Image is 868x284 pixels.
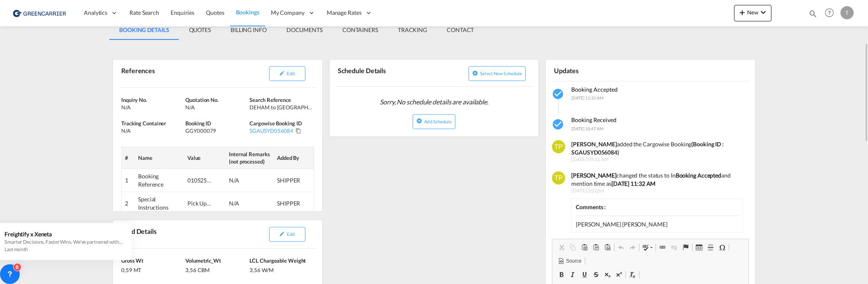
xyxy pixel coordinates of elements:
a: Paste (Ctrl+V) [579,242,590,253]
th: Value [184,147,226,169]
button: icon-plus 400-fgNewicon-chevron-down [734,5,771,21]
button: icon-pencilEdit [269,227,305,242]
span: My Company [271,9,305,17]
span: [DATE] 3:02pm [571,187,743,194]
span: Select new schedule [480,71,522,76]
md-icon: icon-plus-circle [472,70,478,76]
td: Special Instructions [135,192,184,215]
td: SHIPPER [274,169,314,192]
md-tab-item: BOOKING DETAILS [109,20,179,40]
a: Copy (Ctrl+C) [567,242,579,253]
div: N/A [121,127,183,134]
div: SGAUSYD056084 [249,127,293,134]
span: [DATE] 11:32 AM [571,95,603,100]
button: icon-plus-circleAdd Schedule [413,114,455,129]
md-tab-item: DOCUMENTS [277,20,332,40]
span: Gross Wt [121,257,143,264]
div: N/A [229,176,254,185]
div: [PERSON_NAME] [PERSON_NAME] [576,220,738,229]
span: Edit [287,231,295,237]
button: icon-plus-circleSelect new schedule [469,66,526,81]
md-tab-item: CONTAINERS [332,20,388,40]
span: Help [822,6,836,20]
a: Link (Ctrl+K) [657,242,668,253]
a: Superscript [613,269,625,280]
div: Schedule Details [336,63,432,83]
md-icon: icon-plus 400-fg [737,7,747,17]
img: 1378a7308afe11ef83610d9e779c6b34.png [12,4,68,22]
span: Edit [287,71,295,76]
b: Booking Accepted [676,172,721,179]
td: 1 [122,169,135,192]
span: Search Reference [249,97,291,103]
span: [DATE] 09:32 AM [571,156,743,163]
img: 52QHzMAAAAGSURBVAMAt2qQaq+hUecAAAAASUVORK5CYII= [552,171,565,185]
body: Editor, editor4 [8,8,188,17]
th: Internal Remarks (not processed) [226,147,274,169]
a: Insert Special Character [716,242,728,253]
a: Cut (Ctrl+X) [556,242,567,253]
div: added the Cargowise Booking [571,140,743,156]
span: Quotes [206,9,224,16]
a: Subscript [602,269,613,280]
md-tab-item: BILLING INFO [221,20,277,40]
b: [PERSON_NAME] [571,172,616,179]
span: Add Schedule [424,119,451,124]
span: Quotation No. [185,97,219,103]
md-icon: icon-checkbox-marked-circle [552,118,565,131]
md-icon: icon-pencil [279,70,285,76]
strong: (Booking ID : SGAUSYD056084) [571,141,724,156]
button: icon-pencilEdit [269,66,305,81]
div: changed the status to In and mention time as [571,171,743,187]
a: Unlink [668,242,680,253]
span: Enquiries [171,9,194,16]
b: [DATE] 11:32 AM [612,180,656,187]
div: 01052509015 [187,176,212,185]
div: Updates [552,63,649,77]
div: N/A [121,104,183,111]
span: Analytics [84,9,107,17]
span: Inquiry No. [121,97,147,103]
span: Rate Search [129,9,159,16]
a: Insert Horizontal Line [705,242,716,253]
span: Booking ID [185,120,211,127]
span: LCL Chargeable Weight [249,257,306,264]
div: 0,59 MT [121,264,183,274]
md-icon: icon-chevron-down [758,7,768,17]
div: icon-magnify [808,9,817,21]
div: Pick Up immediately for "APL SAVANNAH" ets HAM 06.09.! [187,199,212,208]
span: [DATE] 10:47 AM [571,126,603,131]
a: Paste as plain text (Ctrl+Shift+V) [590,242,602,253]
div: N/A [185,104,247,111]
span: Manage Rates [327,9,362,17]
md-tab-item: CONTACT [437,20,484,40]
span: Booking Accepted [571,86,618,93]
span: Bookings [236,9,259,16]
td: SHIPPER [274,192,314,215]
md-icon: icon-checkbox-marked-circle [552,88,565,101]
a: Remove Format [627,269,638,280]
div: References [119,63,216,84]
th: # [122,147,135,169]
a: Underline (Ctrl+U) [579,269,590,280]
md-icon: icon-magnify [808,9,817,18]
span: Tracking Container [121,120,166,127]
md-icon: icon-plus-circle [416,118,422,124]
a: Bold (Ctrl+B) [556,269,567,280]
img: 52QHzMAAAAGSURBVAMAt2qQaq+hUecAAAAASUVORK5CYII= [552,140,565,153]
strong: [PERSON_NAME] [571,141,617,148]
th: Name [135,147,184,169]
a: Paste from Word [602,242,613,253]
span: Booking Received [571,116,616,123]
a: Spell Check As You Type [640,242,655,253]
td: 2 [122,192,135,215]
div: DEHAM to AUSYD/ 25 August, 2025 [249,104,312,111]
div: 3,56 CBM [185,264,247,274]
td: Booking Reference [135,169,184,192]
md-icon: Click to Copy [295,128,301,134]
span: Source [565,258,581,265]
a: Anchor [680,242,691,253]
div: Help [822,6,840,21]
span: New [737,9,768,16]
div: N/A [229,199,254,208]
